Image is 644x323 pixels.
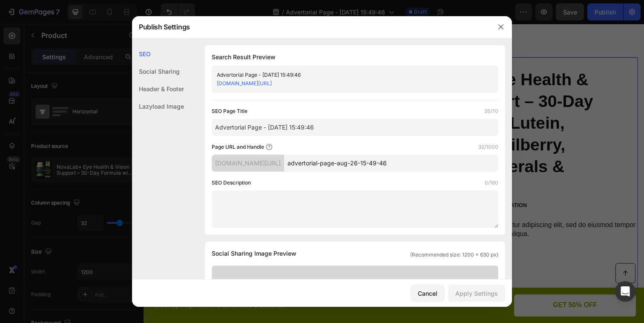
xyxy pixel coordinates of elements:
label: Page URL and Handle [212,143,264,151]
label: 32/1000 [478,143,498,151]
button: Cancel [411,285,445,302]
p: (1349 Reviews) [306,35,344,42]
span: Social Sharing Image Preview [212,248,296,259]
p: Made in [GEOGRAPHIC_DATA] [277,263,374,274]
div: Apply Settings [455,289,498,298]
label: SEO Page Title [212,107,247,115]
label: 0/160 [485,179,498,187]
div: Header & Footer [132,80,184,98]
p: Sustainable & patented [277,247,374,257]
div: Social Sharing [132,63,184,80]
p: Order by July. 4th for Guaranteed Discounts. [9,283,255,292]
div: Advertorial Page - [DATE] 15:49:46 [217,71,479,79]
div: Cancel [418,289,437,298]
p: NEW: 2023 RATED HAIR REMOVAL INNOVATION [263,182,504,189]
p: More quality [277,231,374,241]
input: Title [212,119,498,136]
h1: Search Result Preview [212,52,498,62]
input: Handle [284,155,498,172]
a: [DOMAIN_NAME][URL] [217,80,272,87]
div: Publish Settings [132,16,490,38]
h1: NovaLab+ Eye Health & Vision Support – 30-Day Formula with Lutein, Zeaxanthin, Bilberry, Vitamins... [262,45,505,179]
div: Open Intercom Messenger [615,281,635,302]
div: Lazyload Image [132,98,184,115]
p: Lorem ipsum dolor sit amet, consectetur adipiscing elit, sed do eiusmod tempor incididunt ut labo... [263,201,504,219]
a: GET 50% OFF [378,276,503,299]
div: SEO [132,45,184,63]
span: (Recommended size: 1200 x 630 px) [410,251,498,259]
p: GET 50% OFF [418,283,463,292]
div: [DOMAIN_NAME][URL] [212,155,284,172]
label: SEO Description [212,179,251,187]
div: Product [17,22,40,30]
label: 35/70 [484,107,498,115]
button: Apply Settings [448,285,505,302]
